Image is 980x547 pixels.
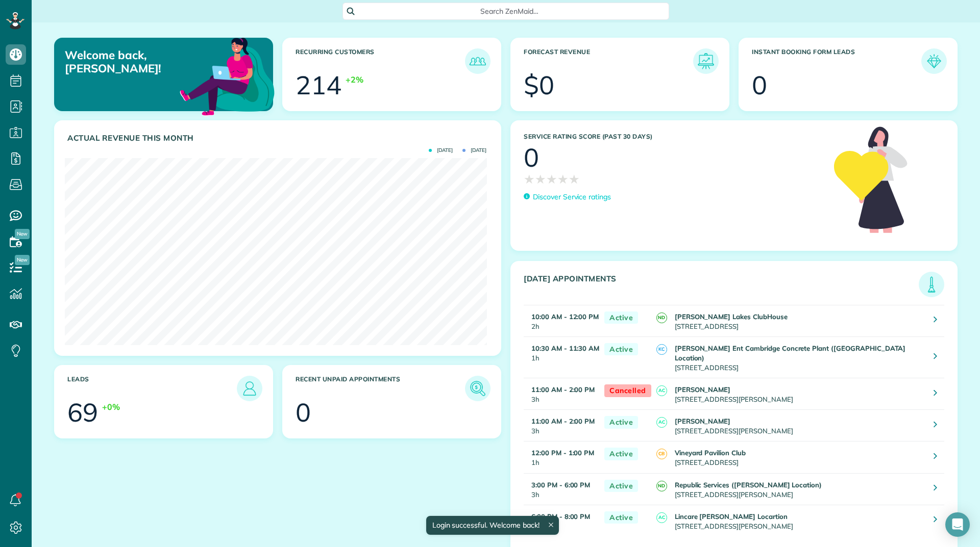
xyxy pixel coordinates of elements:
span: ND [656,312,667,323]
strong: 10:00 AM - 12:00 PM [531,312,599,321]
div: $0 [524,72,554,98]
span: ★ [535,170,546,188]
h3: Leads [67,376,237,401]
strong: 3:00 PM - 6:00 PM [531,481,590,489]
td: 1h [524,336,599,378]
img: icon_recurring_customers-cf858462ba22bcd05b5a5880d41d6543d210077de5bb9ebc9590e49fd87d84ed.png [468,51,488,71]
span: [DATE] [429,148,453,153]
td: [STREET_ADDRESS] [672,305,926,336]
td: [STREET_ADDRESS][PERSON_NAME] [672,473,926,505]
h3: Forecast Revenue [524,48,693,74]
td: [STREET_ADDRESS] [672,441,926,473]
img: dashboard_welcome-42a62b7d889689a78055ac9021e634bf52bae3f8056760290aed330b23ab8690.png [178,26,277,125]
img: icon_leads-1bed01f49abd5b7fead27621c3d59655bb73ed531f8eeb49469d10e621d6b896.png [239,378,260,399]
div: 0 [296,400,311,425]
h3: Recent unpaid appointments [296,376,465,401]
h3: Recurring Customers [296,48,465,74]
strong: 11:00 AM - 2:00 PM [531,385,595,394]
span: Active [604,416,638,429]
span: Active [604,343,638,356]
div: +0% [102,401,120,413]
span: ★ [569,170,580,188]
strong: Vineyard Pavilion Club [675,449,746,457]
td: 2h [524,305,599,336]
td: [STREET_ADDRESS] [672,336,926,378]
p: Discover Service ratings [533,192,611,202]
strong: 12:00 PM - 1:00 PM [531,449,594,457]
h3: Service Rating score (past 30 days) [524,133,824,140]
td: 3h [524,473,599,505]
div: 0 [752,72,767,98]
span: CB [656,449,667,459]
span: Active [604,311,638,324]
span: ★ [546,170,557,188]
td: 2h [524,505,599,536]
div: Open Intercom Messenger [945,512,970,537]
strong: 10:30 AM - 11:30 AM [531,344,599,352]
span: [DATE] [462,148,486,153]
span: AC [656,417,667,428]
strong: [PERSON_NAME] Ent Cambridge Concrete Plant ([GEOGRAPHIC_DATA] Location) [675,344,906,362]
img: icon_forecast_revenue-8c13a41c7ed35a8dcfafea3cbb826a0462acb37728057bba2d056411b612bbbe.png [696,51,716,71]
strong: Republic Services ([PERSON_NAME] Location) [675,481,822,489]
span: ★ [524,170,535,188]
p: Welcome back, [PERSON_NAME]! [65,48,203,75]
td: [STREET_ADDRESS][PERSON_NAME] [672,410,926,441]
td: 3h [524,378,599,410]
span: AC [656,385,667,396]
strong: Lincare [PERSON_NAME] Locartion [675,512,788,520]
td: 1h [524,441,599,473]
h3: Actual Revenue this month [67,134,491,143]
strong: 11:00 AM - 2:00 PM [531,417,595,425]
span: New [15,255,30,265]
img: icon_unpaid_appointments-47b8ce3997adf2238b356f14209ab4cced10bd1f174958f3ca8f1d0dd7fffeee.png [468,378,488,399]
span: New [15,229,30,239]
strong: [PERSON_NAME] [675,417,731,425]
span: KC [656,344,667,355]
img: icon_todays_appointments-901f7ab196bb0bea1936b74009e4eb5ffbc2d2711fa7634e0d609ed5ef32b18b.png [921,274,942,295]
div: 0 [524,145,539,170]
span: Active [604,480,638,492]
strong: 6:00 PM - 8:00 PM [531,512,590,520]
img: icon_form_leads-04211a6a04a5b2264e4ee56bc0799ec3eb69b7e499cbb523a139df1d13a81ae0.png [924,51,944,71]
div: 214 [296,72,341,98]
td: 3h [524,410,599,441]
h3: Instant Booking Form Leads [752,48,921,74]
a: Discover Service ratings [524,192,611,202]
strong: [PERSON_NAME] Lakes ClubHouse [675,312,788,321]
div: +2% [346,74,363,86]
td: [STREET_ADDRESS][PERSON_NAME] [672,505,926,536]
span: Active [604,511,638,524]
div: Login successful. Welcome back! [426,516,558,535]
strong: [PERSON_NAME] [675,385,731,394]
td: [STREET_ADDRESS][PERSON_NAME] [672,378,926,410]
span: AC [656,512,667,523]
span: Cancelled [604,384,651,397]
span: Active [604,448,638,460]
span: ND [656,481,667,491]
span: ★ [557,170,569,188]
h3: [DATE] Appointments [524,274,919,297]
div: 69 [67,400,98,425]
